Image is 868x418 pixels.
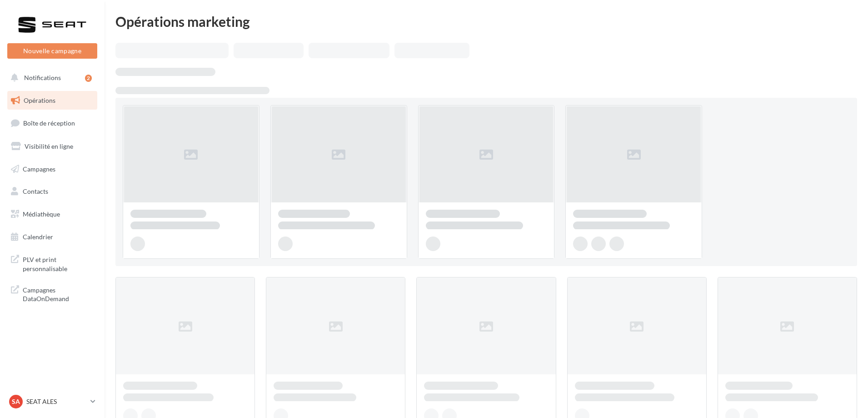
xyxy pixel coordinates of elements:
[23,253,94,273] span: PLV et print personnalisable
[23,165,55,172] span: Campagnes
[115,15,857,28] div: Opérations marketing
[5,182,99,201] a: Contacts
[5,160,99,179] a: Campagnes
[85,75,92,82] div: 2
[5,137,99,156] a: Visibilité en ligne
[25,142,73,150] span: Visibilité en ligne
[5,113,99,133] a: Boîte de réception
[26,397,87,406] p: SEAT ALES
[23,187,48,195] span: Contacts
[23,233,53,241] span: Calendrier
[5,91,99,110] a: Opérations
[24,96,55,104] span: Opérations
[5,280,99,307] a: Campagnes DataOnDemand
[23,284,94,303] span: Campagnes DataOnDemand
[23,119,75,127] span: Boîte de réception
[23,210,60,218] span: Médiathèque
[5,205,99,224] a: Médiathèque
[24,74,61,81] span: Notifications
[7,393,97,410] a: SA SEAT ALES
[12,397,20,406] span: SA
[5,68,95,87] button: Notifications 2
[5,250,99,277] a: PLV et print personnalisable
[7,43,97,59] button: Nouvelle campagne
[5,227,99,247] a: Calendrier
